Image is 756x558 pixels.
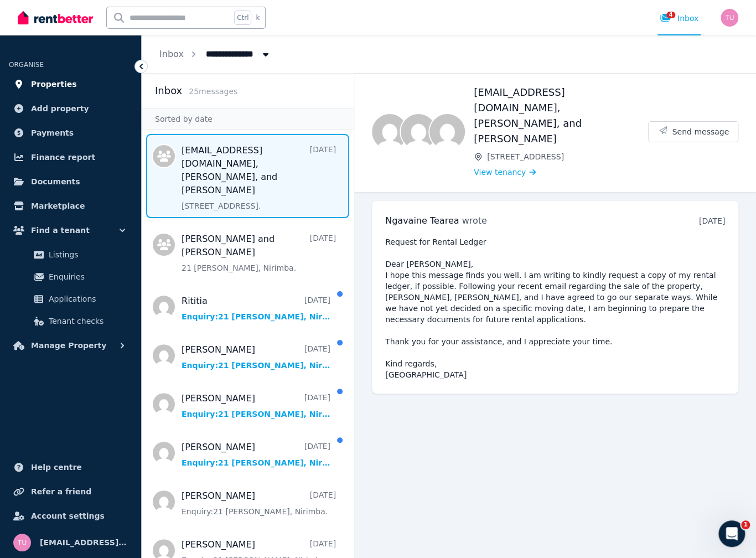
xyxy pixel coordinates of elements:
[672,126,729,137] span: Send message
[31,485,91,498] span: Refer a friend
[182,392,330,420] a: [PERSON_NAME][DATE]Enquiry:21 [PERSON_NAME], Nirimba.
[13,266,128,288] a: Enquiries
[401,114,436,149] img: Ngavaine Tearea
[31,461,82,474] span: Help centre
[13,310,128,332] a: Tenant checks
[182,343,330,371] a: [PERSON_NAME][DATE]Enquiry:21 [PERSON_NAME], Nirimba.
[18,9,93,26] img: RentBetter
[31,151,95,164] span: Finance report
[182,489,336,517] a: [PERSON_NAME][DATE]Enquiry:21 [PERSON_NAME], Nirimba.
[182,294,330,322] a: Rititia[DATE]Enquiry:21 [PERSON_NAME], Nirimba.
[9,219,132,241] button: Find a tenant
[155,83,182,99] h2: Inbox
[474,167,526,178] span: View tenancy
[666,12,675,18] span: 4
[372,114,407,149] img: Laurence Kaiwai
[31,175,80,188] span: Documents
[699,216,725,225] time: [DATE]
[31,199,85,213] span: Marketplace
[385,215,459,226] span: Ngavaine Tearea
[40,536,128,549] span: [EMAIL_ADDRESS][DOMAIN_NAME]
[31,509,105,523] span: Account settings
[49,270,123,283] span: Enquiries
[9,61,44,69] span: ORGANISE
[487,151,648,162] span: [STREET_ADDRESS]
[474,85,648,147] h1: [EMAIL_ADDRESS][DOMAIN_NAME], [PERSON_NAME], and [PERSON_NAME]
[49,292,123,306] span: Applications
[142,35,289,73] nav: Breadcrumb
[660,13,698,24] div: Inbox
[182,144,336,211] a: [EMAIL_ADDRESS][DOMAIN_NAME], [PERSON_NAME], and [PERSON_NAME][DATE][STREET_ADDRESS].
[9,146,132,168] a: Finance report
[182,232,336,273] a: [PERSON_NAME] and [PERSON_NAME][DATE]21 [PERSON_NAME], Nirimba.
[9,195,132,217] a: Marketplace
[159,49,184,59] a: Inbox
[182,441,330,468] a: [PERSON_NAME][DATE]Enquiry:21 [PERSON_NAME], Nirimba.
[31,224,90,237] span: Find a tenant
[13,534,31,551] img: tucksy@gmail.com
[31,77,77,91] span: Properties
[9,505,132,527] a: Account settings
[9,334,132,356] button: Manage Property
[31,126,74,139] span: Payments
[49,314,123,328] span: Tenant checks
[31,102,89,115] span: Add property
[9,456,132,478] a: Help centre
[31,339,106,352] span: Manage Property
[721,9,738,27] img: tucksy@gmail.com
[256,13,260,22] span: k
[142,108,354,130] div: Sorted by date
[741,520,750,529] span: 1
[189,87,237,96] span: 25 message s
[462,215,486,226] span: wrote
[385,236,725,380] pre: Request for Rental Ledger Dear [PERSON_NAME], I hope this message finds you well. I am writing to...
[474,167,536,178] a: View tenancy
[9,122,132,144] a: Payments
[13,288,128,310] a: Applications
[649,122,738,142] button: Send message
[429,114,465,149] img: colet_e@hotmail.com
[234,11,251,25] span: Ctrl
[9,97,132,120] a: Add property
[49,248,123,261] span: Listings
[9,480,132,503] a: Refer a friend
[13,244,128,266] a: Listings
[9,170,132,193] a: Documents
[9,73,132,95] a: Properties
[718,520,745,547] iframe: Intercom live chat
